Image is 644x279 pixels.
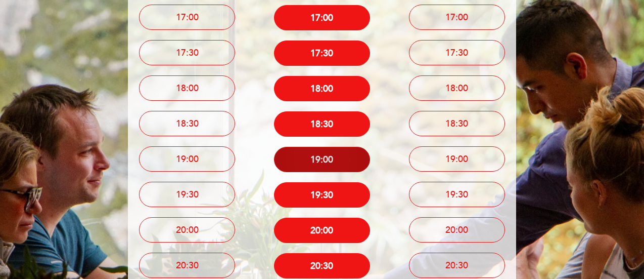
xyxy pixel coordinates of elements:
[409,111,505,136] button: 18:30
[409,5,505,30] button: 17:00
[409,217,505,243] button: 20:00
[274,182,370,208] button: 19:30
[139,146,235,172] button: 19:00
[274,76,370,101] button: 18:00
[274,111,370,137] button: 18:30
[139,5,235,30] button: 17:00
[274,147,370,172] button: 19:00
[409,182,505,207] button: 19:30
[139,111,235,136] button: 18:30
[139,217,235,243] button: 20:00
[274,253,370,278] button: 20:30
[139,75,235,101] button: 18:00
[274,5,370,30] button: 17:00
[139,40,235,65] button: 17:30
[409,40,505,65] button: 17:30
[409,75,505,101] button: 18:00
[409,253,505,278] button: 20:30
[139,253,235,278] button: 20:30
[139,182,235,207] button: 19:30
[409,146,505,172] button: 19:00
[274,41,370,66] button: 17:30
[274,218,370,243] button: 20:00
